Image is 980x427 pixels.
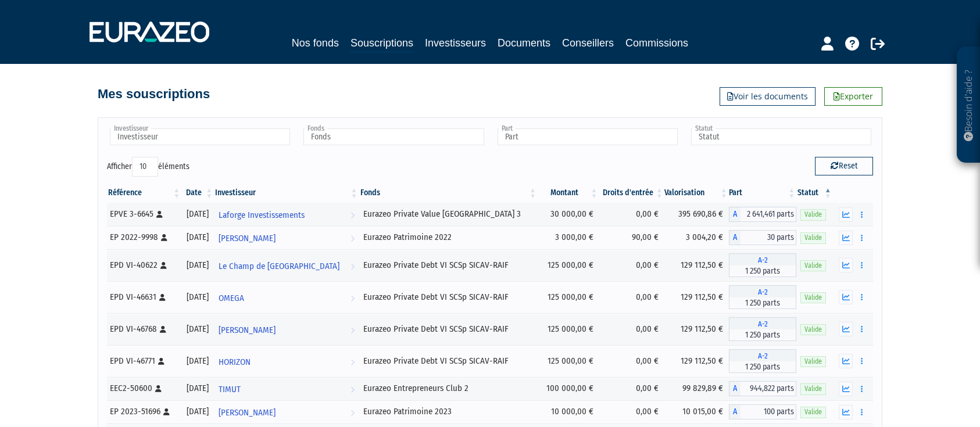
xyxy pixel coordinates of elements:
[664,249,729,281] td: 129 112,50 €
[664,377,729,400] td: 99 829,89 €
[214,400,359,424] a: [PERSON_NAME]
[185,208,210,220] div: [DATE]
[219,379,241,400] span: TIMUT
[110,355,177,367] div: EPD VI-46771
[729,285,796,309] div: A-2 - Eurazeo Private Debt VI SCSp SICAV-RAIF
[185,355,210,367] div: [DATE]
[599,183,664,203] th: Droits d'entrée: activer pour trier la colonne par ordre croissant
[562,35,614,51] a: Conseillers
[219,351,251,373] span: HORIZON
[350,288,355,309] i: Voir l'investisseur
[110,382,177,394] div: EEC2-50600
[800,324,826,335] span: Valide
[350,402,355,424] i: Voir l'investisseur
[110,323,177,335] div: EPD VI-46768
[824,87,882,106] a: Exporter
[729,230,741,245] span: A
[363,259,534,271] div: Eurazeo Private Debt VI SCSp SICAV-RAIF
[359,183,538,203] th: Fonds: activer pour trier la colonne par ordre croissant
[729,381,741,396] span: A
[962,53,975,157] p: Besoin d'aide ?
[720,87,816,106] a: Voir les documents
[741,381,796,396] span: 944,822 parts
[350,379,355,400] i: Voir l'investisseur
[219,288,244,309] span: OMEGA
[363,231,534,243] div: Eurazeo Patrimoine 2022
[729,404,796,419] div: A - Eurazeo Patrimoine 2023
[350,351,355,373] i: Voir l'investisseur
[350,256,355,277] i: Voir l'investisseur
[219,228,276,249] span: [PERSON_NAME]
[350,320,355,341] i: Voir l'investisseur
[110,208,177,220] div: EPVE 3-6645
[214,286,359,309] a: OMEGA
[363,323,534,335] div: Eurazeo Private Debt VI SCSp SICAV-RAIF
[664,400,729,424] td: 10 015,00 €
[185,291,210,303] div: [DATE]
[664,203,729,226] td: 395 690,86 €
[350,35,413,53] a: Souscriptions
[729,329,796,341] span: 1 250 parts
[155,385,162,392] i: [Français] Personne physique
[729,349,796,373] div: A-2 - Eurazeo Private Debt VI SCSp SICAV-RAIF
[729,361,796,373] span: 1 250 parts
[538,226,599,249] td: 3 000,00 €
[599,281,664,313] td: 0,00 €
[425,35,486,51] a: Investisseurs
[538,345,599,377] td: 125 000,00 €
[800,356,826,367] span: Valide
[625,35,688,51] a: Commissions
[363,208,534,220] div: Eurazeo Private Value [GEOGRAPHIC_DATA] 3
[729,183,796,203] th: Part: activer pour trier la colonne par ordre croissant
[729,349,796,361] span: A-2
[729,230,796,245] div: A - Eurazeo Patrimoine 2022
[538,313,599,345] td: 125 000,00 €
[219,402,276,424] span: [PERSON_NAME]
[538,249,599,281] td: 125 000,00 €
[363,382,534,394] div: Eurazeo Entrepreneurs Club 2
[110,231,177,243] div: EP 2022-9998
[214,350,359,373] a: HORIZON
[729,285,796,297] span: A-2
[664,226,729,249] td: 3 004,20 €
[185,259,210,271] div: [DATE]
[132,157,158,177] select: Afficheréléments
[538,183,599,203] th: Montant: activer pour trier la colonne par ordre croissant
[729,207,741,222] span: A
[214,254,359,277] a: Le Champ de [GEOGRAPHIC_DATA]
[729,253,796,277] div: A-2 - Eurazeo Private Debt VI SCSp SICAV-RAIF
[110,259,177,271] div: EPD VI-40622
[161,234,167,241] i: [Français] Personne physique
[159,294,166,301] i: [Français] Personne physique
[729,297,796,309] span: 1 250 parts
[214,183,359,203] th: Investisseur: activer pour trier la colonne par ordre croissant
[350,204,355,226] i: Voir l'investisseur
[729,404,741,419] span: A
[498,35,550,51] a: Documents
[741,207,796,222] span: 2 641,461 parts
[185,382,210,394] div: [DATE]
[664,281,729,313] td: 129 112,50 €
[729,265,796,277] span: 1 250 parts
[214,203,359,226] a: Laforge Investissements
[363,291,534,303] div: Eurazeo Private Debt VI SCSp SICAV-RAIF
[185,231,210,243] div: [DATE]
[729,381,796,396] div: A - Eurazeo Entrepreneurs Club 2
[815,157,873,175] button: Reset
[538,400,599,424] td: 10 000,00 €
[664,313,729,345] td: 129 112,50 €
[214,226,359,249] a: [PERSON_NAME]
[599,377,664,400] td: 0,00 €
[741,404,796,419] span: 100 parts
[219,320,276,341] span: [PERSON_NAME]
[363,355,534,367] div: Eurazeo Private Debt VI SCSp SICAV-RAIF
[599,226,664,249] td: 90,00 €
[729,317,796,329] span: A-2
[219,256,339,277] span: Le Champ de [GEOGRAPHIC_DATA]
[185,323,210,335] div: [DATE]
[729,317,796,341] div: A-2 - Eurazeo Private Debt VI SCSp SICAV-RAIF
[90,21,209,42] img: 1732889491-logotype_eurazeo_blanc_rvb.png
[181,183,214,203] th: Date: activer pour trier la colonne par ordre croissant
[741,230,796,245] span: 30 parts
[160,262,167,269] i: [Français] Personne physique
